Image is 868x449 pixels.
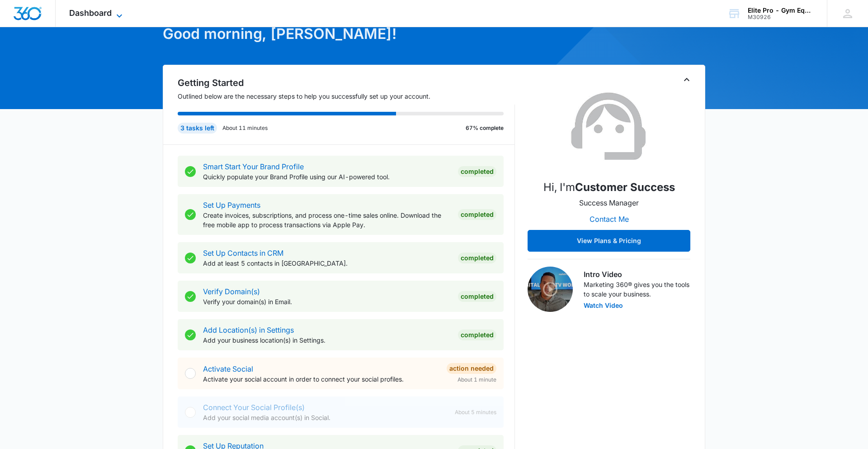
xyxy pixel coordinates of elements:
p: Verify your domain(s) in Email. [203,297,451,306]
div: account name [748,7,814,14]
p: Success Manager [579,197,639,208]
p: Quickly populate your Brand Profile using our AI-powered tool. [203,172,451,182]
div: account id [748,14,814,20]
h3: Intro Video [584,269,690,280]
p: Outlined below are the necessary steps to help you successfully set up your account. [178,91,515,101]
button: Contact Me [580,208,638,230]
p: Create invoices, subscriptions, and process one-time sales online. Download the free mobile app t... [203,210,451,229]
a: Verify Domain(s) [203,287,260,296]
div: 3 tasks left [178,123,217,134]
div: Completed [458,166,496,177]
a: Set Up Contacts in CRM [203,248,283,258]
p: About 11 minutes [222,124,268,132]
span: About 1 minute [458,376,496,384]
a: Activate Social [203,364,253,373]
p: Hi, I'm [543,179,675,196]
p: Add your social media account(s) in Social. [203,413,448,422]
h1: Good morning, [PERSON_NAME]! [163,23,521,45]
div: Completed [458,330,496,340]
button: Watch Video [584,302,623,309]
img: Intro Video [528,267,573,312]
span: About 5 minutes [455,408,496,416]
div: Action Needed [447,363,496,374]
a: Add Location(s) in Settings [203,325,294,334]
a: Smart Start Your Brand Profile [203,162,304,171]
button: View Plans & Pricing [528,230,690,252]
div: Completed [458,253,496,263]
p: Add at least 5 contacts in [GEOGRAPHIC_DATA]. [203,258,451,268]
div: Completed [458,291,496,302]
p: Marketing 360® gives you the tools to scale your business. [584,280,690,299]
button: Toggle Collapse [681,74,692,85]
div: Completed [458,209,496,220]
p: 67% complete [466,124,504,132]
p: Add your business location(s) in Settings. [203,335,451,345]
a: Set Up Payments [203,201,260,210]
span: Dashboard [69,8,112,18]
h2: Getting Started [178,76,515,90]
strong: Customer Success [575,181,675,194]
img: Customer Success [564,81,654,172]
p: Activate your social account in order to connect your social profiles. [203,374,439,384]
